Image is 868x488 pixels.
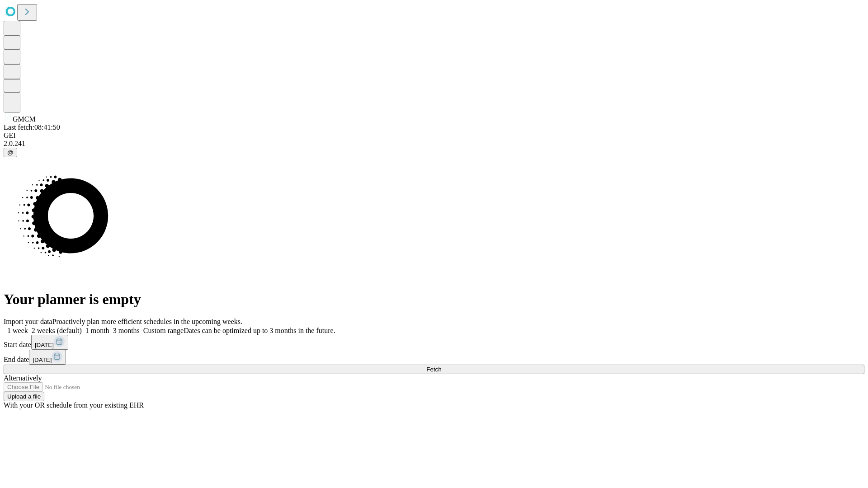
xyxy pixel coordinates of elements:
[4,401,144,409] span: With your OR schedule from your existing EHR
[4,392,44,401] button: Upload a file
[113,327,140,334] span: 3 months
[29,350,66,365] button: [DATE]
[4,140,864,148] div: 2.0.241
[13,115,36,123] span: GMCM
[184,327,335,334] span: Dates can be optimized up to 3 months in the future.
[7,327,28,334] span: 1 week
[4,123,60,131] span: Last fetch: 08:41:50
[35,342,54,348] span: [DATE]
[7,149,14,156] span: @
[85,327,109,334] span: 1 month
[4,131,864,140] div: GEI
[143,327,184,334] span: Custom range
[4,148,17,157] button: @
[31,335,68,350] button: [DATE]
[426,366,441,373] span: Fetch
[4,318,52,325] span: Import your data
[4,365,864,374] button: Fetch
[4,350,864,365] div: End date
[32,327,82,334] span: 2 weeks (default)
[33,357,52,363] span: [DATE]
[52,318,242,325] span: Proactively plan more efficient schedules in the upcoming weeks.
[4,291,864,308] h1: Your planner is empty
[4,335,864,350] div: Start date
[4,374,42,382] span: Alternatively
